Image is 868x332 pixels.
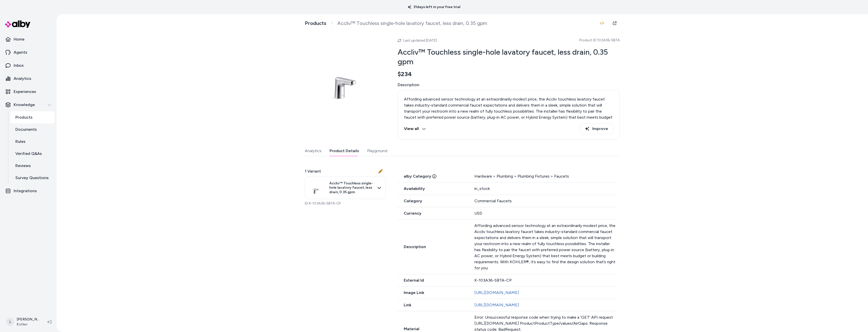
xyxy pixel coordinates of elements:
span: Image Link [398,290,468,296]
p: Knowledge [14,102,35,108]
div: Hardware > Plumbing > Plumbing Fixtures > Faucets [474,173,616,179]
img: alby Logo [5,20,30,28]
div: in_stock [474,186,616,192]
p: Rules [15,139,25,145]
span: L [6,318,14,326]
a: Integrations [2,185,55,197]
a: Survey Questions [10,172,55,184]
p: Verified Q&As [15,151,42,157]
a: [URL][DOMAIN_NAME] [474,290,519,295]
a: Analytics [2,73,55,85]
p: Affording advanced sensor technology at an extraordinarily modest price, the Accliv touchless lav... [404,96,613,126]
a: Experiences [2,86,55,98]
h2: Accliv™ Touchless single-hole lavatory faucet, less drain, 0.35 gpm [398,47,620,66]
p: Reviews [15,163,31,169]
a: Inbox [2,59,55,72]
span: Link [398,302,468,308]
span: alby Category [398,173,468,179]
p: Integrations [14,188,37,194]
div: Commercial Faucets [474,198,616,204]
a: Reviews [10,160,55,172]
span: External Id [398,277,468,283]
button: Product Details [330,146,359,156]
a: Verified Q&As [10,148,55,160]
span: Currency [398,210,468,216]
p: Home [14,36,24,42]
a: Agents [2,46,55,58]
nav: breadcrumb [305,20,487,26]
button: Knowledge [2,99,55,111]
span: Category [398,198,468,204]
span: Description [398,82,620,88]
button: Accliv™ Touchless single-hole lavatory faucet, less drain, 0.35 gpm [305,176,386,199]
p: Survey Questions [15,175,49,181]
span: $234 [398,70,412,78]
a: [URL][DOMAIN_NAME] [474,303,519,307]
button: Improve [580,123,613,134]
button: View all [404,123,426,134]
span: Availability [398,186,468,192]
div: K-103A36-SBTA-CP [474,277,616,283]
a: Documents [10,123,55,136]
span: 1 Variant [305,168,321,174]
img: aae99427_rgb [305,34,386,115]
p: ID: K-103A36-SBTA-CP [305,201,386,206]
span: Accliv™ Touchless single-hole lavatory faucet, less drain, 0.35 gpm [329,181,374,194]
p: [PERSON_NAME] [17,317,39,322]
button: Playground [367,146,387,156]
div: USD [474,210,616,216]
p: Products [15,114,33,120]
p: Experiences [14,89,36,95]
p: Inbox [14,62,24,69]
span: Material [398,326,468,332]
span: Description [398,244,468,250]
span: Accliv™ Touchless single-hole lavatory faucet, less drain, 0.35 gpm [337,20,487,26]
span: Product ID: 103A36-SBTA [579,38,620,43]
span: Last updated [DATE] [403,38,437,43]
p: Agents [14,49,27,55]
p: Documents [15,126,37,132]
button: Analytics [305,146,321,156]
a: Products [305,20,326,26]
p: Analytics [14,76,31,82]
a: Rules [10,136,55,148]
button: L[PERSON_NAME]Kohler [3,314,43,330]
a: Products [10,111,55,123]
img: aae99427_rgb [306,178,326,198]
p: 31 days left in your free trial [405,5,463,10]
span: Kohler [17,322,39,327]
p: Affording advanced sensor technology at an extraordinarily modest price, the Accliv touchless lav... [474,223,616,271]
a: Home [2,33,55,45]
